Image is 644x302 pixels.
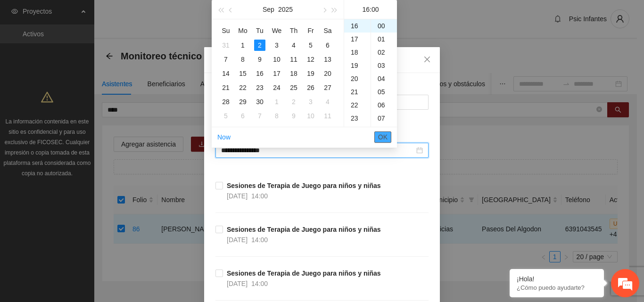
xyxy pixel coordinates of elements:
div: 00 [371,19,397,33]
div: 31 [220,40,231,51]
td: 2025-09-16 [251,66,268,81]
td: 2025-09-27 [319,81,336,95]
td: 2025-08-31 [217,38,234,52]
td: 2025-09-14 [217,66,234,81]
td: 2025-10-02 [285,95,302,109]
div: 2 [288,96,299,107]
div: 24 [271,82,282,93]
div: 10 [305,110,316,122]
span: [DATE] [227,192,248,200]
td: 2025-09-19 [302,66,319,81]
strong: Sesiones de Terapia de Juego para niños y niñas [227,226,381,233]
button: OK [374,131,391,143]
td: 2025-09-08 [234,52,251,66]
td: 2025-09-21 [217,81,234,95]
td: 2025-09-28 [217,95,234,109]
td: 2025-09-20 [319,66,336,81]
div: 14 [220,68,231,79]
td: 2025-09-30 [251,95,268,109]
span: [DATE] [227,236,248,244]
div: 04 [371,72,397,85]
td: 2025-09-01 [234,38,251,52]
td: 2025-09-24 [268,81,285,95]
th: Mo [234,23,251,38]
div: 18 [288,68,299,79]
div: 19 [305,68,316,79]
div: 9 [254,54,265,65]
div: 29 [237,96,248,107]
div: 4 [288,40,299,51]
div: 20 [344,72,371,85]
td: 2025-09-03 [268,38,285,52]
strong: Sesiones de Terapia de Juego para niños y niñas [227,269,381,277]
td: 2025-10-07 [251,109,268,123]
div: 13 [322,54,333,65]
div: 02 [371,46,397,59]
div: 10 [271,54,282,65]
div: 18 [344,46,371,59]
th: Su [217,23,234,38]
div: 5 [220,110,231,122]
div: 4 [322,96,333,107]
div: 11 [322,110,333,122]
div: 21 [344,85,371,98]
div: 06 [371,98,397,112]
div: 30 [254,96,265,107]
span: 14:00 [251,236,268,244]
td: 2025-09-04 [285,38,302,52]
div: 27 [322,82,333,93]
td: 2025-09-02 [251,38,268,52]
div: 22 [237,82,248,93]
span: Estamos en línea. [55,98,130,193]
td: 2025-09-13 [319,52,336,66]
div: 03 [371,59,397,72]
th: We [268,23,285,38]
td: 2025-09-25 [285,81,302,95]
div: ¡Hola! [517,275,597,283]
span: 14:00 [251,280,268,287]
button: Close [414,47,440,73]
div: 12 [305,54,316,65]
td: 2025-09-29 [234,95,251,109]
td: 2025-10-09 [285,109,302,123]
td: 2025-10-01 [268,95,285,109]
div: 6 [237,110,248,122]
div: 7 [220,54,231,65]
div: 28 [220,96,231,107]
div: 05 [371,85,397,98]
td: 2025-09-22 [234,81,251,95]
p: ¿Cómo puedo ayudarte? [517,284,597,291]
div: 7 [254,110,265,122]
div: 3 [305,96,316,107]
div: 11 [288,54,299,65]
td: 2025-09-07 [217,52,234,66]
textarea: Escriba su mensaje y pulse “Intro” [5,202,180,235]
td: 2025-09-17 [268,66,285,81]
div: 3 [271,40,282,51]
td: 2025-10-11 [319,109,336,123]
div: 08 [371,125,397,138]
td: 2025-09-06 [319,38,336,52]
div: 07 [371,112,397,125]
td: 2025-09-23 [251,81,268,95]
th: Sa [319,23,336,38]
div: 20 [322,68,333,79]
div: 1 [237,40,248,51]
div: 17 [344,33,371,46]
td: 2025-09-12 [302,52,319,66]
td: 2025-09-18 [285,66,302,81]
span: [DATE] [227,280,248,287]
div: 22 [344,98,371,112]
div: 17 [271,68,282,79]
th: Th [285,23,302,38]
td: 2025-10-06 [234,109,251,123]
strong: Sesiones de Terapia de Juego para niños y niñas [227,182,381,189]
div: 8 [237,54,248,65]
div: 8 [271,110,282,122]
div: 16 [344,19,371,33]
th: Fr [302,23,319,38]
div: 19 [344,59,371,72]
div: Minimizar ventana de chat en vivo [155,5,177,27]
div: 1 [271,96,282,107]
td: 2025-09-09 [251,52,268,66]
